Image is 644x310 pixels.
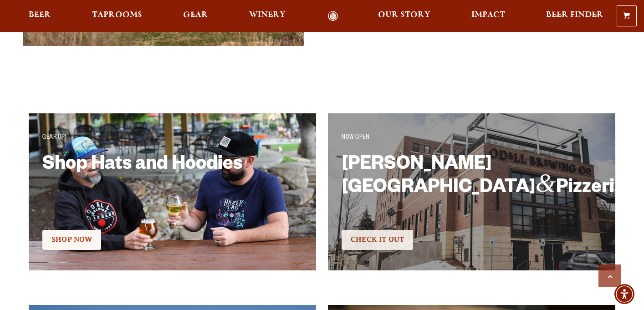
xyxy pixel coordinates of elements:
span: Check It Out [351,235,404,244]
span: Our Story [378,11,430,19]
span: Taprooms [92,11,142,19]
h2: [PERSON_NAME][GEOGRAPHIC_DATA] Pizzeria [342,155,558,214]
a: Shop Now [42,230,101,250]
a: Taprooms [86,11,148,21]
a: Impact [465,11,511,21]
div: Check it Out [342,229,602,251]
span: & [536,168,556,197]
a: Check It Out [342,230,413,250]
a: Odell Home [316,11,350,21]
div: Check it Out [42,229,302,251]
a: Beer [23,11,57,21]
span: Winery [249,11,286,19]
span: Beer [29,11,51,19]
span: Beer Finder [546,11,603,19]
a: Winery [243,11,291,21]
h2: Shop Hats and Hoodies [42,155,259,214]
span: NOW OPEN [342,134,369,142]
p: GEAR UP! [42,132,302,143]
div: Accessibility Menu [614,284,634,304]
a: Scroll to top [598,264,621,287]
a: Our Story [372,11,436,21]
span: Impact [471,11,505,19]
span: Shop Now [51,235,92,244]
a: Beer Finder [540,11,609,21]
span: Gear [183,11,208,19]
a: Gear [177,11,214,21]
